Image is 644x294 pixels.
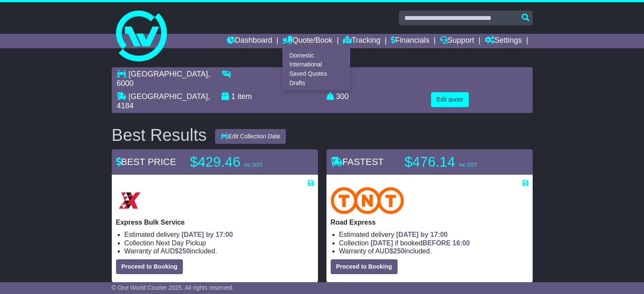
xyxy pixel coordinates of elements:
[459,162,477,168] span: inc GST
[283,78,350,88] a: Drafts
[124,247,314,255] li: Warranty of AUD included.
[391,34,429,48] a: Financials
[124,239,314,247] li: Collection
[215,129,286,144] button: Edit Collection Date
[440,34,474,48] a: Support
[108,126,211,144] div: Best Results
[393,247,405,255] span: 250
[336,92,349,101] span: 300
[117,92,210,110] span: , 4184
[283,60,350,69] a: International
[116,218,314,226] p: Express Bulk Service
[423,239,451,247] span: BEFORE
[390,247,405,255] span: $
[117,70,210,88] span: , 6000
[282,48,350,90] div: Quote/Book
[431,92,469,107] button: Edit quote
[405,154,511,170] p: $476.14
[116,157,176,167] span: BEST PRICE
[227,34,272,48] a: Dashboard
[116,259,183,274] button: Proceed to Booking
[231,92,235,101] span: 1
[339,231,528,239] li: Estimated delivery
[283,69,350,79] a: Saved Quotes
[331,259,398,274] button: Proceed to Booking
[331,218,528,226] p: Road Express
[331,187,404,214] img: TNT Domestic: Road Express
[190,154,296,170] p: $429.46
[396,231,448,238] span: [DATE] by 17:00
[343,34,380,48] a: Tracking
[129,92,208,101] span: [GEOGRAPHIC_DATA]
[339,239,528,247] li: Collection
[124,231,314,239] li: Estimated delivery
[331,157,384,167] span: FASTEST
[283,51,350,60] a: Domestic
[453,239,470,247] span: 16:00
[182,231,233,238] span: [DATE] by 17:00
[282,34,332,48] a: Quote/Book
[238,92,252,101] span: item
[112,284,234,291] span: © One World Courier 2025. All rights reserved.
[129,70,208,78] span: [GEOGRAPHIC_DATA]
[179,247,190,255] span: 250
[370,239,470,247] span: if booked
[339,247,528,255] li: Warranty of AUD included.
[175,247,190,255] span: $
[244,162,263,168] span: inc GST
[156,239,206,247] span: Next Day Pickup
[116,187,143,214] img: Border Express: Express Bulk Service
[370,239,393,247] span: [DATE]
[485,34,522,48] a: Settings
